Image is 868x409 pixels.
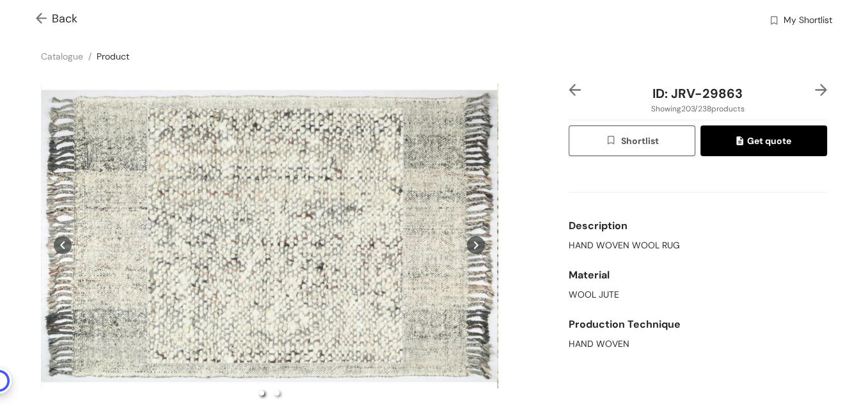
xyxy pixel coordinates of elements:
[569,213,827,239] div: Description
[700,125,827,156] button: quoteGet quote
[36,10,77,28] span: Back
[97,51,129,62] a: Product
[736,134,791,148] span: Get quote
[605,134,658,148] span: Shortlist
[569,262,827,288] div: Material
[41,51,83,62] a: Catalogue
[569,84,581,96] img: left
[88,51,91,62] span: /
[569,288,827,301] div: WOOL JUTE
[259,390,264,396] li: slide item 1
[569,337,827,351] div: HAND WOVEN
[569,239,680,252] span: HAND WOVEN WOOL RUG
[569,312,827,337] div: Production Technique
[815,84,827,96] img: right
[784,13,832,29] span: My Shortlist
[569,125,695,156] button: wishlistShortlist
[605,134,620,148] img: wishlist
[768,15,780,28] img: wishlist
[736,136,747,148] img: quote
[652,85,743,102] span: ID: JRV-29863
[274,390,280,396] li: slide item 2
[36,13,52,26] img: Go back
[651,103,745,115] span: Showing 203 / 238 products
